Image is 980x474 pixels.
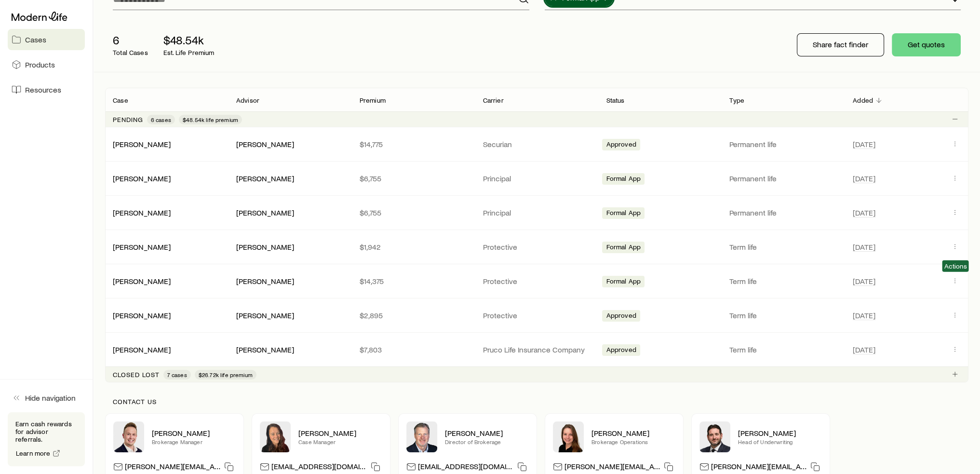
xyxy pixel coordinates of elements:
div: [PERSON_NAME] [113,276,171,286]
p: Permanent life [729,139,837,149]
span: $26.72k life premium [199,371,253,379]
div: [PERSON_NAME] [113,208,171,218]
span: Learn more [16,450,51,457]
p: Principal [483,174,591,183]
div: [PERSON_NAME] [236,345,294,355]
span: [DATE] [853,345,875,354]
div: [PERSON_NAME] [236,242,294,252]
span: Formal App [606,243,641,253]
span: Approved [606,311,636,322]
a: [PERSON_NAME] [113,208,171,217]
p: Permanent life [729,174,837,183]
a: Resources [8,79,85,100]
p: Term life [729,276,837,286]
p: Added [853,96,873,104]
span: Actions [944,262,967,270]
p: Head of Underwriting [738,438,822,446]
p: Term life [729,242,837,252]
div: [PERSON_NAME] [113,174,171,184]
a: [PERSON_NAME] [113,345,171,354]
p: $7,803 [360,345,468,354]
p: Term life [729,311,837,320]
p: $48.54k [163,33,215,47]
p: [PERSON_NAME] [591,428,675,438]
span: Cases [25,35,46,44]
span: [DATE] [853,311,875,320]
p: Permanent life [729,208,837,217]
div: Earn cash rewards for advisor referrals.Learn more [8,412,85,466]
p: Director of Brokerage [445,438,529,446]
p: Closed lost [113,371,160,379]
button: Get quotes [892,33,961,56]
p: Brokerage Operations [591,438,675,446]
p: $14,375 [360,276,468,286]
div: [PERSON_NAME] [236,139,294,149]
p: Protective [483,242,591,252]
span: Formal App [606,209,641,219]
span: [DATE] [853,174,875,183]
div: [PERSON_NAME] [113,242,171,252]
p: Status [606,96,624,104]
p: [PERSON_NAME] [445,428,529,438]
span: Products [25,60,55,69]
p: Type [729,96,744,104]
div: [PERSON_NAME] [113,139,171,149]
p: Protective [483,311,591,320]
span: Formal App [606,175,641,185]
p: Securian [483,139,591,149]
p: $6,755 [360,174,468,183]
span: [DATE] [853,139,875,149]
p: [PERSON_NAME] [298,428,382,438]
p: 6 [113,33,148,47]
p: Total Cases [113,49,148,56]
p: Term life [729,345,837,354]
p: $1,942 [360,242,468,252]
p: [PERSON_NAME] [738,428,822,438]
span: Approved [606,346,636,356]
span: $48.54k life premium [183,116,238,123]
p: Carrier [483,96,504,104]
p: Protective [483,276,591,286]
p: Pruco Life Insurance Company [483,345,591,354]
p: $2,895 [360,311,468,320]
button: Hide navigation [8,387,85,408]
div: [PERSON_NAME] [236,208,294,218]
a: [PERSON_NAME] [113,276,171,285]
a: [PERSON_NAME] [113,139,171,149]
p: Case Manager [298,438,382,446]
span: [DATE] [853,208,875,217]
div: [PERSON_NAME] [236,311,294,321]
p: Premium [360,96,386,104]
span: Resources [25,85,61,95]
span: [DATE] [853,242,875,252]
p: Pending [113,116,143,123]
p: Est. Life Premium [163,49,215,56]
span: Formal App [606,277,641,287]
img: Abby McGuigan [260,421,291,452]
a: [PERSON_NAME] [113,311,171,320]
p: Earn cash rewards for advisor referrals. [15,420,77,443]
p: Advisor [236,96,259,104]
a: [PERSON_NAME] [113,174,171,183]
p: $6,755 [360,208,468,217]
p: $14,775 [360,139,468,149]
a: [PERSON_NAME] [113,242,171,251]
span: Hide navigation [25,393,76,403]
button: Share fact finder [797,33,884,56]
div: [PERSON_NAME] [236,276,294,286]
p: [PERSON_NAME] [152,428,236,438]
p: Principal [483,208,591,217]
a: Products [8,54,85,75]
div: [PERSON_NAME] [113,311,171,321]
span: [DATE] [853,276,875,286]
span: 7 cases [167,371,187,379]
span: 6 cases [151,116,171,123]
div: [PERSON_NAME] [113,345,171,355]
p: Contact us [113,398,961,406]
img: Ellen Wall [553,421,584,452]
img: Derek Wakefield [113,421,144,452]
p: Share fact finder [813,40,868,49]
div: [PERSON_NAME] [236,174,294,184]
div: Client cases [105,88,968,382]
p: Case [113,96,128,104]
